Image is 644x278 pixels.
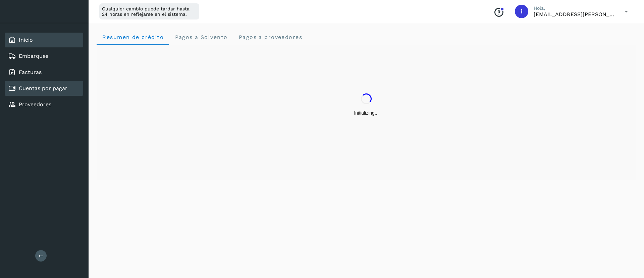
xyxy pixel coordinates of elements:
[5,33,83,47] div: Inicio
[174,34,227,40] span: Pagos a Solvento
[19,37,33,43] a: Inicio
[238,34,302,40] span: Pagos a proveedores
[534,11,614,17] p: ikm@vink.com.mx
[534,5,614,11] p: Hola,
[5,49,83,64] div: Embarques
[5,97,83,112] div: Proveedores
[19,101,51,108] a: Proveedores
[5,81,83,96] div: Cuentas por pagar
[99,3,199,19] div: Cualquier cambio puede tardar hasta 24 horas en reflejarse en el sistema.
[102,34,164,40] span: Resumen de crédito
[19,69,42,75] a: Facturas
[19,53,48,59] a: Embarques
[19,85,67,91] a: Cuentas por pagar
[5,65,83,80] div: Facturas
